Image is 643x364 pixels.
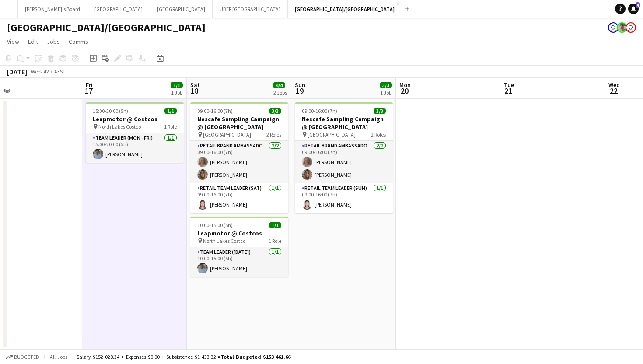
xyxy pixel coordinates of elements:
[7,21,206,34] h1: [GEOGRAPHIC_DATA]/[GEOGRAPHIC_DATA]
[295,115,393,131] h3: Nescafe Sampling Campaign @ [GEOGRAPHIC_DATA]
[295,102,393,213] app-job-card: 09:00-16:00 (7h)3/3Nescafe Sampling Campaign @ [GEOGRAPHIC_DATA] [GEOGRAPHIC_DATA]2 RolesRETAIL B...
[84,86,93,96] span: 17
[150,0,213,17] button: [GEOGRAPHIC_DATA]
[29,68,51,75] span: Week 42
[636,2,640,8] span: 4
[86,102,184,163] app-job-card: 15:00-20:00 (5h)1/1Leapmotor @ Costcos North Lakes Costco1 RoleTeam Leader (Mon - Fri)1/115:00-20...
[86,133,184,163] app-card-role: Team Leader (Mon - Fri)1/115:00-20:00 (5h)[PERSON_NAME]
[266,131,281,138] span: 2 Roles
[69,38,88,45] span: Comms
[308,131,356,138] span: [GEOGRAPHIC_DATA]
[608,22,619,33] app-user-avatar: James Millard
[47,38,60,45] span: Jobs
[171,89,182,96] div: 1 Job
[295,183,393,213] app-card-role: RETAIL Team Leader (Sun)1/109:00-16:00 (7h)[PERSON_NAME]
[164,108,177,114] span: 1/1
[190,141,288,183] app-card-role: RETAIL Brand Ambassador ([DATE])2/209:00-16:00 (7h)[PERSON_NAME][PERSON_NAME]
[503,86,514,96] span: 21
[399,81,411,89] span: Mon
[273,82,285,88] span: 4/4
[3,36,23,47] a: View
[7,38,19,45] span: View
[607,86,620,96] span: 22
[93,108,128,114] span: 15:00-20:00 (5h)
[190,115,288,131] h3: Nescafe Sampling Campaign @ [GEOGRAPHIC_DATA]
[190,247,288,277] app-card-role: Team Leader ([DATE])1/110:00-15:00 (5h)[PERSON_NAME]
[302,108,337,114] span: 09:00-16:00 (7h)
[294,86,305,96] span: 19
[7,67,27,76] div: [DATE]
[628,3,639,14] a: 4
[197,222,233,228] span: 10:00-15:00 (5h)
[190,217,288,277] app-job-card: 10:00-15:00 (5h)1/1Leapmotor @ Costcos North Lakes Costco1 RoleTeam Leader ([DATE])1/110:00-15:00...
[617,22,627,33] app-user-avatar: Victoria Hunt
[269,238,281,244] span: 1 Role
[171,82,183,88] span: 1/1
[24,36,42,47] a: Edit
[28,38,38,45] span: Edit
[190,81,200,89] span: Sat
[65,36,92,47] a: Comms
[371,131,386,138] span: 2 Roles
[86,81,93,89] span: Fri
[14,354,39,360] span: Budgeted
[295,141,393,183] app-card-role: RETAIL Brand Ambassador ([DATE])2/209:00-16:00 (7h)[PERSON_NAME][PERSON_NAME]
[213,0,288,17] button: UBER [GEOGRAPHIC_DATA]
[87,0,150,17] button: [GEOGRAPHIC_DATA]
[203,131,251,138] span: [GEOGRAPHIC_DATA]
[398,86,411,96] span: 20
[48,353,69,360] span: All jobs
[380,82,392,88] span: 3/3
[86,115,184,123] h3: Leapmotor @ Costcos
[164,123,177,130] span: 1 Role
[190,229,288,237] h3: Leapmotor @ Costcos
[18,0,87,17] button: [PERSON_NAME]'s Board
[203,238,245,244] span: North Lakes Costco
[504,81,514,89] span: Tue
[189,86,200,96] span: 18
[197,108,233,114] span: 09:00-16:00 (7h)
[295,81,305,89] span: Sun
[626,22,636,33] app-user-avatar: Tennille Moore
[190,183,288,213] app-card-role: RETAIL Team Leader (Sat)1/109:00-16:00 (7h)[PERSON_NAME]
[273,89,287,96] div: 2 Jobs
[269,108,281,114] span: 3/3
[288,0,402,17] button: [GEOGRAPHIC_DATA]/[GEOGRAPHIC_DATA]
[380,89,391,96] div: 1 Job
[43,36,63,47] a: Jobs
[608,81,620,89] span: Wed
[77,353,290,360] div: Salary $152 028.34 + Expenses $0.00 + Subsistence $1 433.32 =
[269,222,281,228] span: 1/1
[190,102,288,213] app-job-card: 09:00-16:00 (7h)3/3Nescafe Sampling Campaign @ [GEOGRAPHIC_DATA] [GEOGRAPHIC_DATA]2 RolesRETAIL B...
[54,68,66,75] div: AEST
[374,108,386,114] span: 3/3
[98,123,141,130] span: North Lakes Costco
[220,353,290,360] span: Total Budgeted $153 461.66
[4,352,41,362] button: Budgeted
